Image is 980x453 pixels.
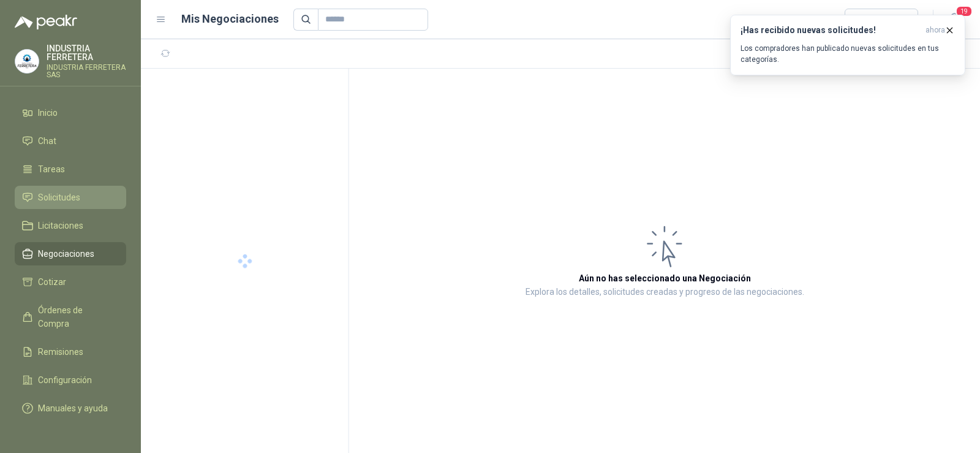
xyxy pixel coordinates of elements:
[38,373,92,387] span: Configuración
[181,10,279,28] h1: Mis Negociaciones
[15,15,77,29] img: Logo peakr
[15,186,126,209] a: Solicitudes
[15,270,126,294] a: Cotizar
[47,44,126,61] p: INDUSTRIA FERRETERA
[741,43,955,65] p: Los compradores han publicado nuevas solicitudes en tus categorías.
[15,340,126,364] a: Remisiones
[579,272,751,285] h3: Aún no has seleccionado una Negociación
[15,101,126,124] a: Inicio
[925,25,945,36] span: ahora
[15,242,126,265] a: Negociaciones
[741,25,921,36] h3: ¡Has recibido nuevas solicitudes!
[38,134,56,148] span: Chat
[38,106,58,120] span: Inicio
[15,50,39,73] img: Company Logo
[956,6,973,17] span: 19
[15,368,126,392] a: Configuración
[15,129,126,153] a: Chat
[38,275,66,289] span: Cotizar
[38,345,83,359] span: Remisiones
[15,158,126,181] a: Tareas
[15,397,126,420] a: Manuales y ayuda
[47,64,126,78] p: INDUSTRIA FERRETERA SAS
[15,299,126,335] a: Órdenes de Compra
[38,303,115,330] span: Órdenes de Compra
[38,219,83,232] span: Licitaciones
[38,402,108,415] span: Manuales y ayuda
[943,9,965,31] button: 19
[852,10,911,29] span: Todas
[730,15,965,75] button: ¡Has recibido nuevas solicitudes!ahora Los compradores han publicado nuevas solicitudes en tus ca...
[38,162,65,176] span: Tareas
[526,285,804,300] p: Explora los detalles, solicitudes creadas y progreso de las negociaciones.
[38,191,80,204] span: Solicitudes
[15,214,126,237] a: Licitaciones
[38,247,94,261] span: Negociaciones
